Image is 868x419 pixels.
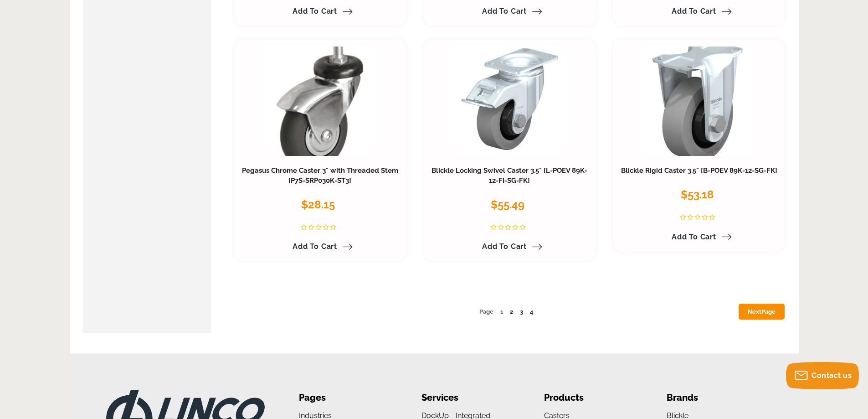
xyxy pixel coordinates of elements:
[421,390,517,405] li: Services
[301,198,335,211] span: $28.15
[666,4,732,19] a: Add to Cart
[477,239,542,254] a: Add to Cart
[666,229,732,245] a: Add to Cart
[500,308,503,315] span: 1
[672,7,716,16] span: Add to Cart
[287,239,353,254] a: Add to Cart
[812,371,852,380] span: Contact us
[681,188,714,201] span: $53.18
[530,308,533,315] a: 4
[520,308,523,315] a: 3
[482,242,527,251] span: Add to Cart
[621,166,777,175] a: Blickle Rigid Caster 3.5" [B-POEV 89K-12-SG-FK]
[293,242,337,251] span: Add to Cart
[761,308,776,315] span: Page
[287,4,353,19] a: Add to Cart
[293,7,337,16] span: Add to Cart
[786,362,859,389] button: Contact us
[431,166,587,185] a: Blickle Locking Swivel Caster 3.5" [L-POEV 89K-12-FI-SG-FK]
[544,390,639,405] li: Products
[482,7,527,16] span: Add to Cart
[510,308,513,315] a: 2
[242,166,398,185] a: Pegasus Chrome Caster 3" with Threaded Stem [P7S-SRP030K-ST3]
[739,304,785,320] a: NextPage
[477,4,542,19] a: Add to Cart
[667,390,762,405] li: Brands
[299,390,394,405] li: Pages
[672,233,716,241] span: Add to Cart
[491,198,524,211] span: $55.49
[479,308,493,315] span: Page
